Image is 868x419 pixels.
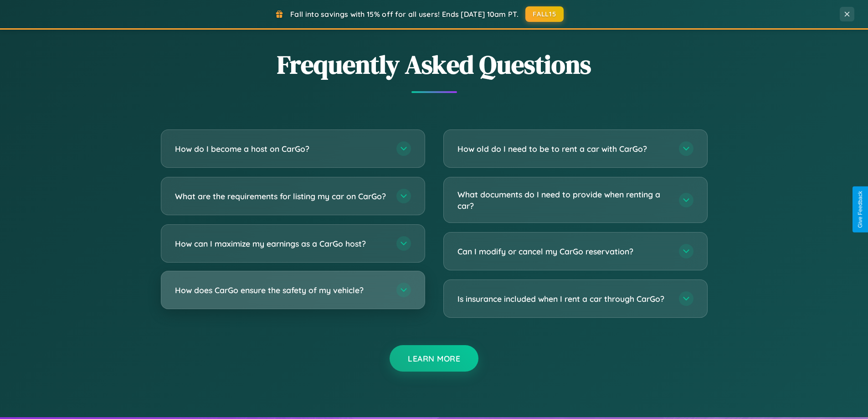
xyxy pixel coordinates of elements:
[175,191,387,202] h3: What are the requirements for listing my car on CarGo?
[175,238,387,249] h3: How can I maximize my earnings as a CarGo host?
[161,47,708,82] h2: Frequently Asked Questions
[457,189,670,211] h3: What documents do I need to provide when renting a car?
[175,285,387,296] h3: How does CarGo ensure the safety of my vehicle?
[457,293,670,305] h3: Is insurance included when I rent a car through CarGo?
[525,6,564,22] button: FALL15
[175,143,387,155] h3: How do I become a host on CarGo?
[390,345,478,372] button: Learn More
[457,246,670,257] h3: Can I modify or cancel my CarGo reservation?
[290,10,519,19] span: Fall into savings with 15% off for all users! Ends [DATE] 10am PT.
[857,191,863,228] div: Give Feedback
[457,143,670,155] h3: How old do I need to be to rent a car with CarGo?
